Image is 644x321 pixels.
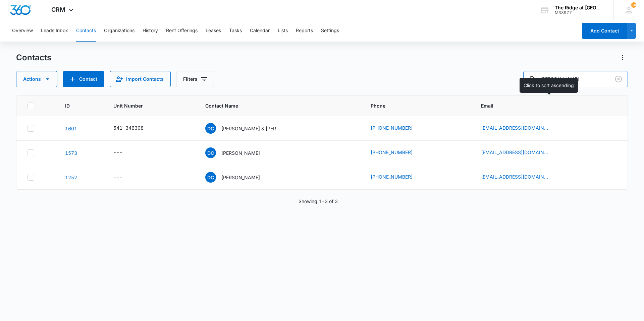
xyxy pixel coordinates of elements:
[481,124,548,131] a: [EMAIL_ADDRESS][DOMAIN_NAME]
[321,20,339,42] button: Settings
[481,149,548,156] a: [EMAIL_ADDRESS][DOMAIN_NAME]
[523,71,628,87] input: Search Contacts
[65,102,88,109] span: ID
[555,5,604,10] div: account name
[51,6,65,13] span: CRM
[481,102,607,109] span: Email
[481,149,560,157] div: Email - Dokinickz033@icloud.com - Select to Edit Field
[205,172,272,183] div: Contact Name - Dominick Christensen - Select to Edit Field
[481,124,560,132] div: Email - dominickz033@icloud.com - Select to Edit Field
[205,102,344,109] span: Contact Name
[481,173,560,181] div: Email - dominickz033@icloud.com - Select to Edit Field
[631,2,636,8] span: 54
[205,172,216,183] span: DC
[104,20,135,42] button: Organizations
[65,175,77,180] a: Navigate to contact details page for Dominick Christensen
[250,20,270,42] button: Calendar
[110,71,171,87] button: Import Contacts
[113,124,156,132] div: Unit Number - 541-346308 - Select to Edit Field
[143,20,158,42] button: History
[229,20,242,42] button: Tasks
[113,124,144,131] div: 541-346308
[65,126,77,131] a: Navigate to contact details page for Dominick Christensen & Isaiah Nicolas Montoya & Jeffrey Gord...
[205,147,272,158] div: Contact Name - Dominick Christensen - Select to Edit Field
[205,147,216,158] span: DC
[221,149,260,156] p: [PERSON_NAME]
[176,71,214,87] button: Filters
[278,20,288,42] button: Lists
[371,102,455,109] span: Phone
[76,20,96,42] button: Contacts
[221,174,260,181] p: [PERSON_NAME]
[371,149,413,156] a: [PHONE_NUMBER]
[613,74,624,84] button: Clear
[205,123,294,134] div: Contact Name - Dominick Christensen & Isaiah Nicolas Montoya & Jeffrey Gordon Adams - Select to E...
[113,102,189,109] span: Unit Number
[12,20,33,42] button: Overview
[617,52,628,63] button: Actions
[371,124,413,131] a: [PHONE_NUMBER]
[16,71,57,87] button: Actions
[371,124,425,132] div: Phone - (307) 355-9597 - Select to Edit Field
[296,20,313,42] button: Reports
[299,198,338,205] p: Showing 1-3 of 3
[113,149,135,157] div: Unit Number - - Select to Edit Field
[41,20,68,42] button: Leads Inbox
[555,10,604,15] div: account id
[631,2,636,8] div: notifications count
[65,150,77,156] a: Navigate to contact details page for Dominick Christensen
[113,149,122,157] div: ---
[16,53,51,63] h1: Contacts
[582,23,627,39] button: Add Contact
[63,71,104,87] button: Add Contact
[205,123,216,134] span: DC
[371,173,413,180] a: [PHONE_NUMBER]
[371,149,425,157] div: Phone - (307) 355-9597 - Select to Edit Field
[371,173,425,181] div: Phone - (307) 355-9597 - Select to Edit Field
[481,173,548,180] a: [EMAIL_ADDRESS][DOMAIN_NAME]
[221,125,282,132] p: [PERSON_NAME] & [PERSON_NAME] [PERSON_NAME] & [PERSON_NAME] [PERSON_NAME]
[113,173,135,181] div: Unit Number - - Select to Edit Field
[166,20,198,42] button: Rent Offerings
[113,173,122,181] div: ---
[520,78,578,93] div: Click to sort ascending
[206,20,221,42] button: Leases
